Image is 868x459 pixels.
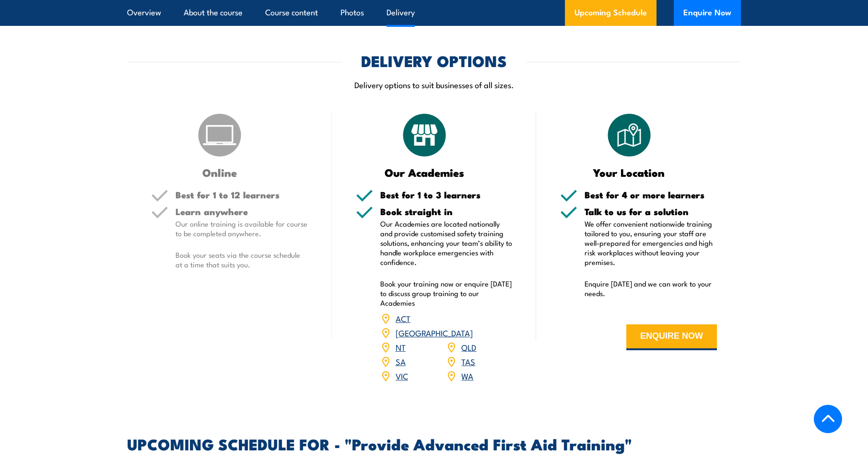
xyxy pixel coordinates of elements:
[380,207,513,216] h5: Book straight in
[396,327,473,338] a: [GEOGRAPHIC_DATA]
[461,356,475,367] a: TAS
[380,279,513,308] p: Book your training now or enquire [DATE] to discuss group training to our Academies
[127,79,741,90] p: Delivery options to suit businesses of all sizes.
[127,437,741,450] h2: UPCOMING SCHEDULE FOR - "Provide Advanced First Aid Training"
[356,167,493,178] h3: Our Academies
[380,219,513,267] p: Our Academies are located nationally and provide customised safety training solutions, enhancing ...
[380,190,513,199] h5: Best for 1 to 3 learners
[585,190,717,199] h5: Best for 4 or more learners
[560,167,698,178] h3: Your Location
[585,207,717,216] h5: Talk to us for a solution
[396,356,406,367] a: SA
[151,167,289,178] h3: Online
[585,219,717,267] p: We offer convenient nationwide training tailored to you, ensuring your staff are well-prepared fo...
[176,190,308,199] h5: Best for 1 to 12 learners
[461,341,476,353] a: QLD
[396,341,406,353] a: NT
[461,370,473,381] a: WA
[361,54,507,67] h2: DELIVERY OPTIONS
[585,279,717,298] p: Enquire [DATE] and we can work to your needs.
[176,250,308,269] p: Book your seats via the course schedule at a time that suits you.
[396,370,408,381] a: VIC
[176,207,308,216] h5: Learn anywhere
[176,219,308,238] p: Our online training is available for course to be completed anywhere.
[626,324,717,350] button: ENQUIRE NOW
[396,312,411,324] a: ACT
